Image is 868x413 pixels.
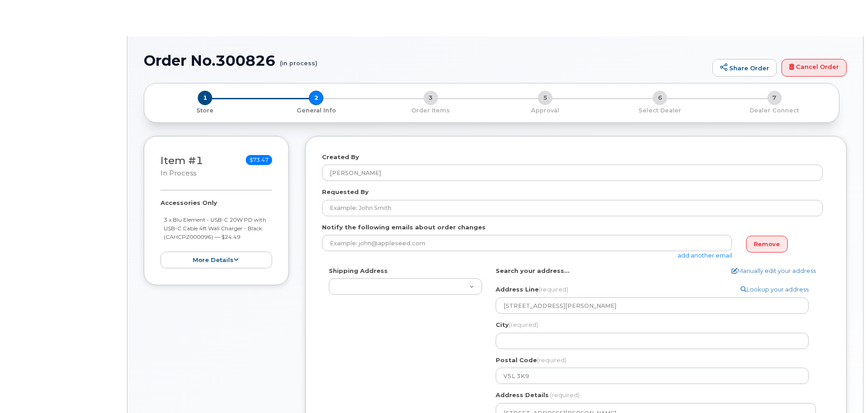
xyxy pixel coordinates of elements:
[712,59,777,77] a: Share Order
[496,267,570,275] label: Search your address...
[550,391,580,398] span: (required)
[781,59,847,77] a: Cancel Order
[164,216,266,240] small: 3 x Blu Element - USB-C 20W PD with USB-C Cable 4ft Wall Charger - Black (CAHCPZ000096) — $24.49
[155,107,255,115] p: Store
[322,200,823,216] input: Example: John Smith
[678,252,732,259] a: add another email
[151,105,259,115] a: 1 Store
[329,267,388,275] label: Shipping Address
[161,199,217,206] strong: Accessories Only
[496,321,538,329] label: City
[144,53,708,68] h1: Order No.300826
[496,356,566,364] label: Postal Code
[246,155,272,165] span: $73.47
[496,285,568,294] label: Address Line
[322,188,369,196] label: Requested By
[161,155,203,178] h3: Item #1
[280,53,317,67] small: (in process)
[322,223,486,232] label: Notify the following emails about order changes
[496,391,549,399] label: Address Details
[539,286,568,293] span: (required)
[161,252,272,268] button: more details
[746,236,788,253] a: Remove
[198,91,212,105] span: 1
[322,235,732,251] input: Example: john@appleseed.com
[741,285,809,294] a: Lookup your address
[509,321,538,328] span: (required)
[731,267,816,275] a: Manually edit your address
[537,356,566,364] span: (required)
[322,153,359,161] label: Created By
[161,169,196,177] small: in process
